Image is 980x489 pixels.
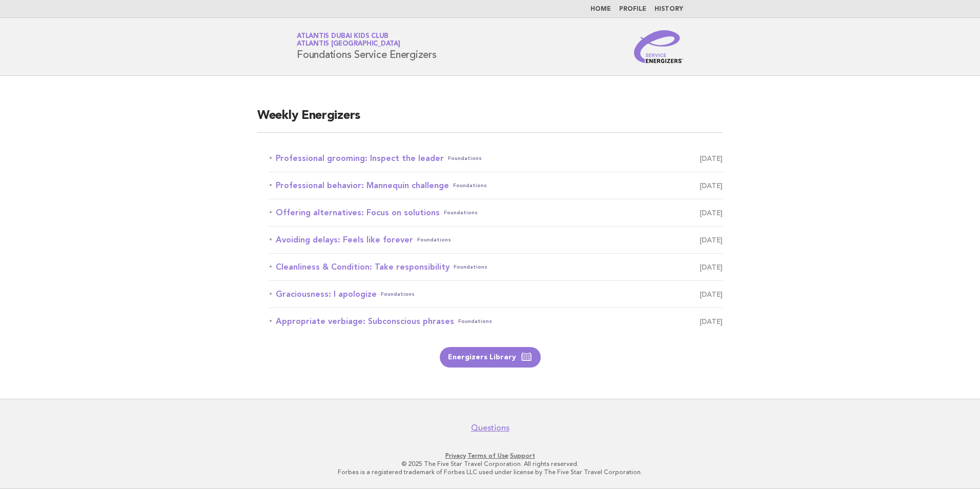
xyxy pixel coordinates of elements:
span: [DATE] [700,178,723,193]
span: Atlantis [GEOGRAPHIC_DATA] [297,41,400,48]
p: Forbes is a registered trademark of Forbes LLC used under license by The Five Star Travel Corpora... [176,468,804,476]
span: Foundations [381,287,415,301]
span: Foundations [458,314,492,329]
a: Avoiding delays: Feels like foreverFoundations [DATE] [270,233,723,247]
span: [DATE] [700,314,723,329]
span: [DATE] [700,260,723,274]
img: Service Energizers [634,30,683,63]
span: [DATE] [700,206,723,220]
span: Foundations [454,260,487,274]
p: © 2025 The Five Star Travel Corporation. All rights reserved. [176,460,804,468]
a: Terms of Use [467,452,508,459]
p: · · [176,452,804,460]
span: Foundations [448,151,482,166]
h2: Weekly Energizers [257,108,723,133]
a: Cleanliness & Condition: Take responsibilityFoundations [DATE] [270,260,723,274]
a: Energizers Library [440,347,541,368]
span: [DATE] [700,287,723,301]
a: Questions [471,423,509,433]
a: Atlantis Dubai Kids ClubAtlantis [GEOGRAPHIC_DATA] [297,33,400,47]
span: [DATE] [700,233,723,247]
a: History [655,6,683,12]
a: Support [510,452,535,459]
a: Professional behavior: Mannequin challengeFoundations [DATE] [270,178,723,193]
a: Graciousness: I apologizeFoundations [DATE] [270,287,723,301]
span: Foundations [417,233,451,247]
a: Privacy [445,452,466,459]
span: Foundations [453,178,487,193]
span: Foundations [444,206,478,220]
a: Home [590,6,611,12]
a: Appropriate verbiage: Subconscious phrasesFoundations [DATE] [270,314,723,329]
a: Profile [619,6,646,12]
a: Professional grooming: Inspect the leaderFoundations [DATE] [270,151,723,166]
h1: Foundations Service Energizers [297,33,437,60]
a: Offering alternatives: Focus on solutionsFoundations [DATE] [270,206,723,220]
span: [DATE] [700,151,723,166]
